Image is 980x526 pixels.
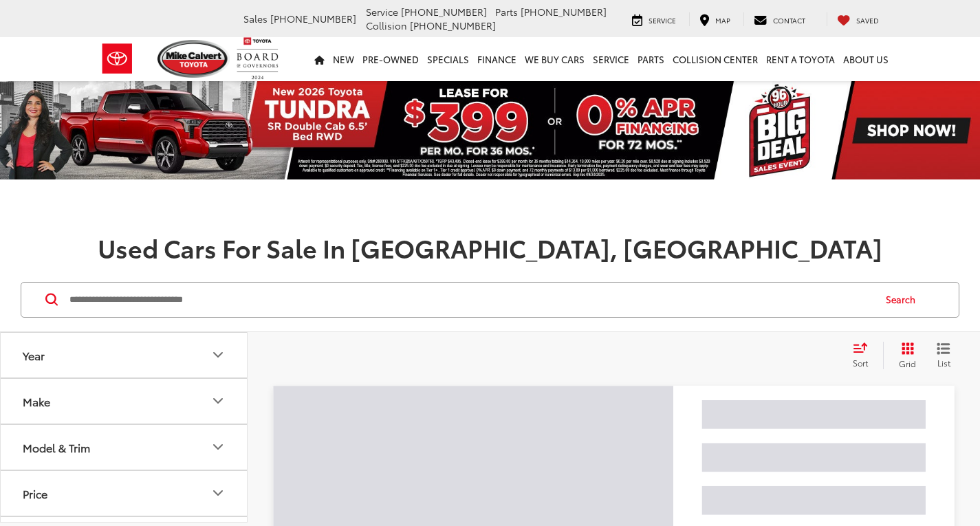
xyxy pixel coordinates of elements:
[937,357,950,369] span: List
[68,283,873,316] input: Search by Make, Model, or Keyword
[1,333,248,377] button: YearYear
[1,379,248,424] button: MakeMake
[846,342,883,369] button: Select sort value
[883,342,926,369] button: Grid View
[839,37,893,81] a: About Us
[622,12,686,26] a: Service
[856,15,879,25] span: Saved
[210,439,226,455] div: Model & Trim
[495,5,518,19] span: Parts
[899,358,916,369] span: Grid
[329,37,358,81] a: New
[1,471,248,516] button: PricePrice
[521,5,607,19] span: [PHONE_NUMBER]
[715,15,730,25] span: Map
[270,12,356,25] span: [PHONE_NUMBER]
[210,393,226,409] div: Make
[410,19,496,32] span: [PHONE_NUMBER]
[926,342,961,369] button: List View
[873,283,935,317] button: Search
[210,347,226,363] div: Year
[773,15,805,25] span: Contact
[689,12,741,26] a: Map
[853,357,868,369] span: Sort
[358,37,423,81] a: Pre-Owned
[589,37,633,81] a: Service
[23,395,50,408] div: Make
[310,37,329,81] a: Home
[827,12,889,26] a: My Saved Vehicles
[91,36,143,81] img: Toyota
[668,37,762,81] a: Collision Center
[366,5,398,19] span: Service
[473,37,521,81] a: Finance
[366,19,407,32] span: Collision
[762,37,839,81] a: Rent a Toyota
[210,485,226,501] div: Price
[649,15,676,25] span: Service
[423,37,473,81] a: Specials
[401,5,487,19] span: [PHONE_NUMBER]
[23,349,45,362] div: Year
[23,441,90,454] div: Model & Trim
[633,37,668,81] a: Parts
[157,40,230,78] img: Mike Calvert Toyota
[1,425,248,470] button: Model & TrimModel & Trim
[243,12,268,25] span: Sales
[743,12,816,26] a: Contact
[521,37,589,81] a: WE BUY CARS
[23,487,47,500] div: Price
